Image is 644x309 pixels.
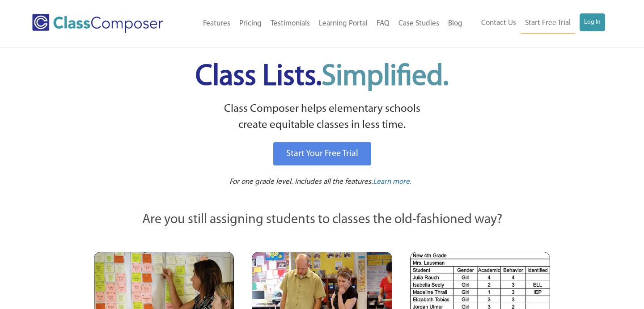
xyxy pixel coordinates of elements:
[314,14,372,34] a: Learning Portal
[394,14,444,34] a: Case Studies
[94,210,550,230] p: Are you still assigning students to classes the old-fashioned way?
[235,14,266,34] a: Pricing
[184,14,467,34] nav: Header Menu
[93,101,551,134] p: Class Composer helps elementary schools create equitable classes in less time.
[373,177,411,188] a: Learn more.
[32,14,163,33] img: Class Composer
[199,14,235,34] a: Features
[266,14,314,34] a: Testimonials
[322,63,449,92] span: Simplified.
[580,13,605,31] a: Log In
[229,178,373,186] span: For one grade level. Includes all the features.
[373,178,411,186] span: Learn more.
[467,13,605,34] nav: Header Menu
[286,149,358,158] span: Start Your Free Trial
[372,14,394,34] a: FAQ
[477,13,521,33] a: Contact Us
[444,14,467,34] a: Blog
[195,63,449,92] span: Class Lists.
[273,142,371,165] a: Start Your Free Trial
[521,13,575,34] a: Start Free Trial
